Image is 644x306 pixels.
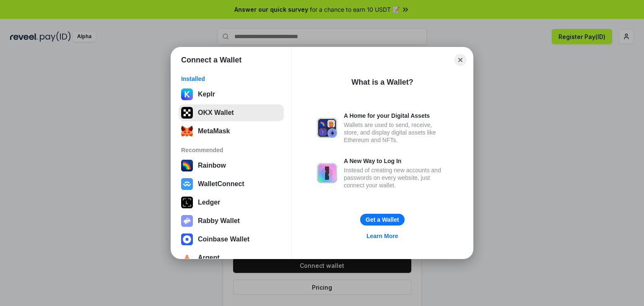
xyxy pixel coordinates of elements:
div: Installed [181,75,281,83]
div: OKX Wallet [198,109,234,117]
img: svg+xml,%3Csvg%20xmlns%3D%22http%3A%2F%2Fwww.w3.org%2F2000%2Fsvg%22%20fill%3D%22none%22%20viewBox... [181,215,193,227]
img: svg+xml,%3Csvg%20width%3D%2228%22%20height%3D%2228%22%20viewBox%3D%220%200%2028%2028%22%20fill%3D... [181,233,193,245]
button: Coinbase Wallet [179,231,284,248]
div: WalletConnect [198,180,244,188]
img: svg+xml,%3Csvg%20xmlns%3D%22http%3A%2F%2Fwww.w3.org%2F2000%2Fsvg%22%20fill%3D%22none%22%20viewBox... [317,118,337,138]
button: Get a Wallet [360,214,405,226]
img: svg+xml,%3Csvg%20width%3D%2228%22%20height%3D%2228%22%20viewBox%3D%220%200%2028%2028%22%20fill%3D... [181,252,193,264]
div: Coinbase Wallet [198,236,249,243]
div: Ledger [198,199,220,206]
button: Rainbow [179,157,284,174]
div: What is a Wallet? [351,77,413,87]
div: A Home for your Digital Assets [344,112,448,119]
div: MetaMask [198,127,230,135]
div: Rainbow [198,162,226,169]
img: svg+xml,%3Csvg%20xmlns%3D%22http%3A%2F%2Fwww.w3.org%2F2000%2Fsvg%22%20width%3D%2228%22%20height%3... [181,197,193,208]
button: Close [454,54,466,66]
img: 5VZ71FV6L7PA3gg3tXrdQ+DgLhC+75Wq3no69P3MC0NFQpx2lL04Ql9gHK1bRDjsSBIvScBnDTk1WrlGIZBorIDEYJj+rhdgn... [181,107,193,119]
div: Learn More [366,232,398,240]
img: svg+xml,%3Csvg%20xmlns%3D%22http%3A%2F%2Fwww.w3.org%2F2000%2Fsvg%22%20fill%3D%22none%22%20viewBox... [317,163,337,183]
a: Learn More [361,231,403,241]
button: Rabby Wallet [179,213,284,229]
button: Ledger [179,194,284,211]
div: Argent [198,254,220,262]
button: Keplr [179,86,284,103]
div: Rabby Wallet [198,217,240,225]
button: WalletConnect [179,176,284,192]
img: ByMCUfJCc2WaAAAAAElFTkSuQmCC [181,88,193,100]
div: Wallets are used to send, receive, store, and display digital assets like Ethereum and NFTs. [344,121,448,144]
div: Recommended [181,146,281,154]
img: svg+xml;base64,PHN2ZyB3aWR0aD0iMzUiIGhlaWdodD0iMzQiIHZpZXdCb3g9IjAgMCAzNSAzNCIgZmlsbD0ibm9uZSIgeG... [181,125,193,137]
button: MetaMask [179,123,284,140]
img: svg+xml,%3Csvg%20width%3D%22120%22%20height%3D%22120%22%20viewBox%3D%220%200%20120%20120%22%20fil... [181,160,193,171]
img: svg+xml,%3Csvg%20width%3D%2228%22%20height%3D%2228%22%20viewBox%3D%220%200%2028%2028%22%20fill%3D... [181,178,193,190]
div: Instead of creating new accounts and passwords on every website, just connect your wallet. [344,166,448,189]
div: A New Way to Log In [344,157,448,165]
button: Argent [179,249,284,266]
div: Get a Wallet [366,216,399,223]
h1: Connect a Wallet [181,55,241,65]
button: OKX Wallet [179,104,284,121]
div: Keplr [198,91,215,98]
